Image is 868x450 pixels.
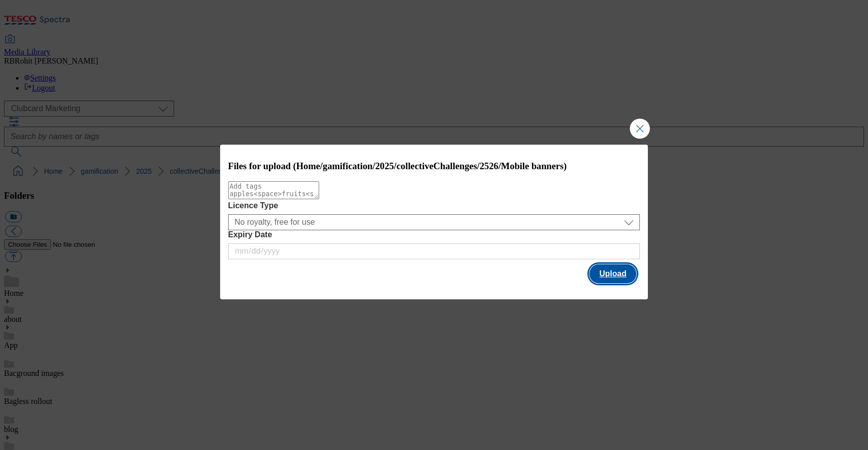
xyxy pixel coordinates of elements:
label: Licence Type [228,201,640,210]
div: Modal [220,145,648,299]
label: Expiry Date [228,230,640,239]
h3: Files for upload (Home/gamification/2025/collectiveChallenges/2526/Mobile banners) [228,161,640,172]
button: Close Modal [630,119,650,139]
button: Upload [589,264,636,283]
